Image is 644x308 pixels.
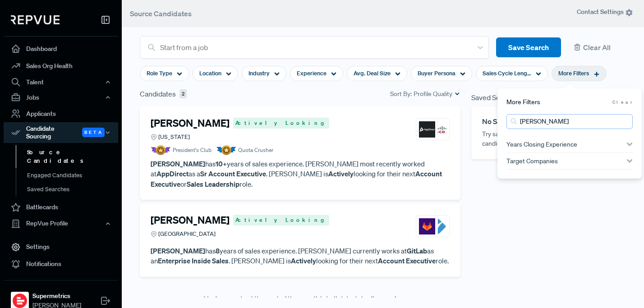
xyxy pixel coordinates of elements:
span: More Filters [506,97,540,107]
span: Sales Cycle Length [483,69,531,78]
button: Talent [4,74,118,90]
input: Search Candidates [506,114,633,129]
img: Supermetrics [13,294,27,308]
strong: [PERSON_NAME] [151,159,205,168]
span: Clear [612,99,633,106]
img: Process Street [430,218,446,234]
a: Source Candidates [16,145,130,168]
h6: You've reached the end of the candidate list, but don't worry! [204,295,396,303]
span: Experience [297,69,327,78]
span: Beta [82,128,105,137]
strong: Supermetrics [32,291,81,301]
strong: Actively [291,256,316,265]
span: More Filters [558,69,589,78]
strong: GitLab [407,246,427,255]
a: Saved Searches [16,182,130,197]
a: Notifications [4,256,118,273]
span: Actively Looking [233,215,329,225]
h6: No Saved Search, yet [482,117,615,126]
span: Candidates [140,88,176,99]
img: GitLab [419,218,435,234]
a: Engaged Candidates [16,168,130,183]
img: RepVue [11,15,60,24]
span: Buyer Persona [418,69,455,78]
span: Contact Settings [577,7,633,17]
span: Quota Crusher [238,146,273,154]
span: Profile Quality [414,89,452,99]
span: Source Candidates [130,9,192,18]
img: Cisco Systems [430,121,446,138]
strong: 8 [216,246,220,255]
a: Dashboard [4,40,118,57]
span: [US_STATE] [158,133,190,141]
span: Saved Searches [471,92,522,103]
p: has years of sales experience. [PERSON_NAME] currently works at as an . [PERSON_NAME] is looking ... [151,246,450,266]
strong: Sr Account Executive [200,169,266,178]
strong: Enterprise Inside Sales [158,256,229,265]
p: has years of sales experience. [PERSON_NAME] most recently worked at as a . [PERSON_NAME] is look... [151,159,450,189]
a: Sales Org Health [4,57,118,74]
button: Clear All [568,37,626,58]
strong: [PERSON_NAME] [151,246,205,255]
img: President Badge [151,145,171,155]
a: Applicants [4,105,118,122]
strong: Actively [328,169,354,178]
span: Industry [248,69,270,78]
span: Role Type [147,69,172,78]
button: Years Closing Experience [506,136,633,152]
span: Target Companies [506,157,558,165]
a: Battlecards [4,199,118,216]
span: Actively Looking [233,118,329,129]
span: Years Closing Experience [506,141,577,148]
div: Sort By: [390,89,460,99]
a: Settings [4,239,118,256]
h4: [PERSON_NAME] [151,117,230,129]
button: Target Companies [506,153,633,169]
span: [GEOGRAPHIC_DATA] [158,230,216,238]
span: Avg. Deal Size [354,69,391,78]
span: Location [199,69,221,78]
strong: Account Executive [378,256,436,265]
span: 2 [179,89,187,99]
strong: 10+ [216,159,227,168]
p: Try saving a search to be notified when new candidates match your criteria! [482,129,615,148]
img: Quota Badge [216,145,236,155]
strong: Account Executive [151,169,442,188]
button: Candidate Sourcing Beta [4,122,118,143]
button: Save Search [496,37,561,58]
button: Jobs [4,90,118,105]
button: RepVue Profile [4,216,118,231]
span: President's Club [173,146,212,154]
strong: Sales Leadership [187,179,239,188]
strong: AppDirect [156,169,189,178]
h4: [PERSON_NAME] [151,214,230,226]
img: AppDirect [419,121,435,138]
div: Candidate Sourcing [4,122,118,143]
